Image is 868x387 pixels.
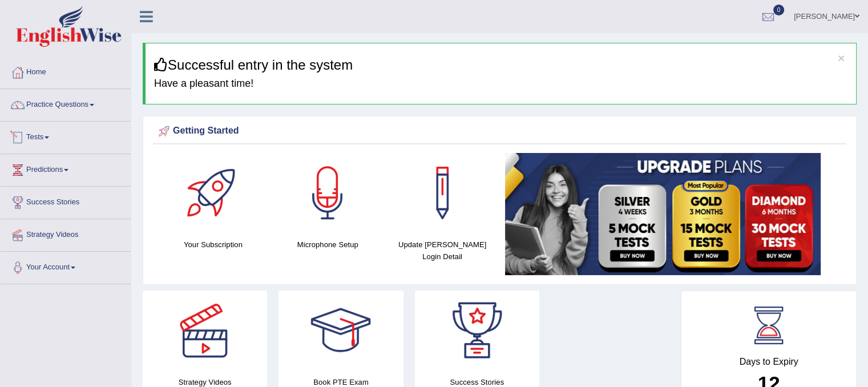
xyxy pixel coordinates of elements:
[391,239,494,263] h4: Update [PERSON_NAME] Login Detail
[1,154,131,183] a: Predictions
[156,123,843,140] div: Getting Started
[1,122,131,150] a: Tests
[1,187,131,215] a: Success Stories
[154,78,847,90] h4: Have a pleasant time!
[276,239,380,251] h4: Microphone Setup
[1,219,131,248] a: Strategy Videos
[154,58,847,72] h3: Successful entry in the system
[838,52,845,64] button: ×
[1,57,131,85] a: Home
[773,5,785,15] span: 0
[1,252,131,280] a: Your Account
[162,239,265,251] h4: Your Subscription
[1,89,131,118] a: Practice Questions
[505,153,821,275] img: small5.jpg
[694,357,843,367] h4: Days to Expiry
